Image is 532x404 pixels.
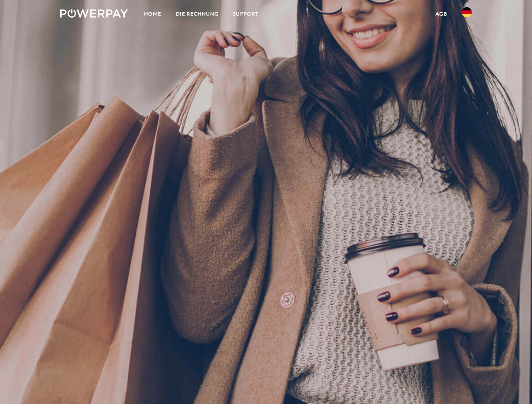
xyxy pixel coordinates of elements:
[428,6,454,21] a: agb
[462,7,472,17] img: de
[60,9,128,18] img: logo-powerpay-white.svg
[137,6,168,21] a: Home
[226,6,266,21] a: SUPPORT
[168,6,226,21] a: DIE RECHNUNG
